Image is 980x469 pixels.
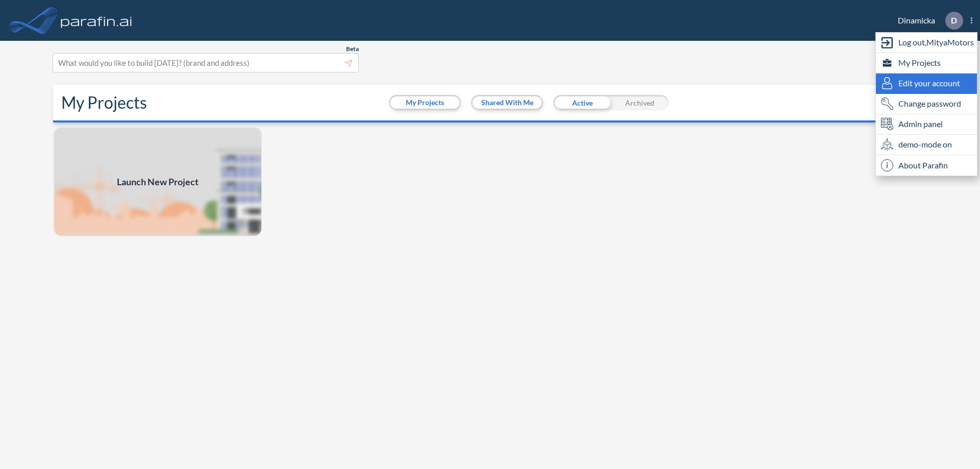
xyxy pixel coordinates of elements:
[876,135,977,155] div: demo-mode on
[473,96,542,109] button: Shared With Me
[898,57,941,69] span: My Projects
[876,53,977,73] div: My Projects
[553,95,611,110] div: Active
[346,45,359,53] span: Beta
[898,118,943,130] span: Admin panel
[898,138,952,151] span: demo-mode on
[876,155,977,176] div: About Parafin
[876,114,977,135] div: Admin panel
[898,159,948,171] span: About Parafin
[61,93,147,112] h2: My Projects
[390,96,459,109] button: My Projects
[951,16,957,25] p: D
[876,33,977,53] div: Log out
[898,97,961,110] span: Change password
[898,77,960,89] span: Edit your account
[59,10,134,31] img: logo
[876,73,977,94] div: Edit user
[883,12,972,30] div: Dinamicka
[117,175,199,189] span: Launch New Project
[611,95,669,110] div: Archived
[53,127,262,237] img: add
[881,159,893,171] span: i
[53,127,262,237] a: Launch New Project
[898,36,974,48] span: Log out, MityaMotors
[876,94,977,114] div: Change password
